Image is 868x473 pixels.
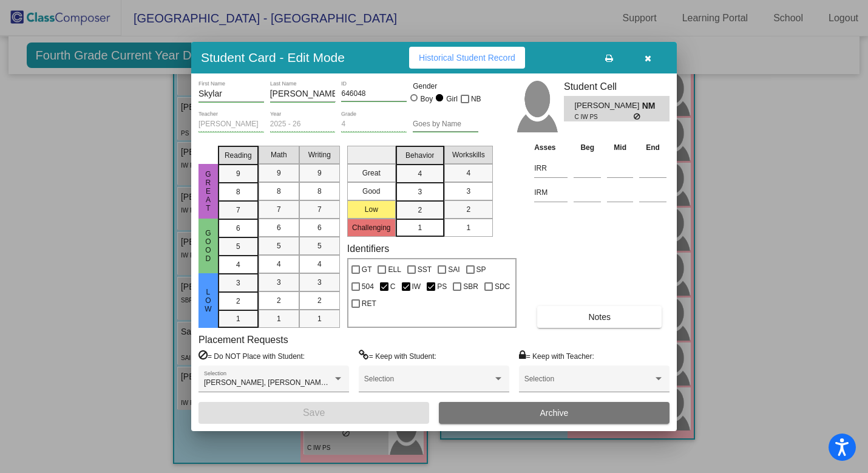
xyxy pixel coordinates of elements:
[236,168,240,179] span: 9
[236,259,240,270] span: 4
[390,279,396,294] span: C
[203,170,214,213] span: Great
[362,262,372,277] span: GT
[317,259,322,270] span: 4
[201,50,345,65] h3: Student Card - Edit Mode
[317,313,322,324] span: 1
[317,277,322,288] span: 3
[277,277,281,288] span: 3
[271,149,287,160] span: Math
[359,350,436,362] label: = Keep with Student:
[236,296,240,307] span: 2
[203,288,214,313] span: Low
[604,141,636,154] th: Mid
[198,402,429,424] button: Save
[270,120,336,129] input: year
[418,186,422,197] span: 3
[574,100,642,112] span: [PERSON_NAME]
[236,313,240,324] span: 1
[564,81,670,92] h3: Student Cell
[476,262,486,277] span: SP
[466,186,470,197] span: 3
[495,279,510,294] span: SDC
[642,100,659,112] span: NM
[537,306,662,328] button: Notes
[236,277,240,288] span: 3
[519,350,594,362] label: = Keep with Teacher:
[277,295,281,306] span: 2
[466,204,470,215] span: 2
[203,229,214,263] span: Good
[317,295,322,306] span: 2
[388,262,401,277] span: ELL
[277,313,281,324] span: 1
[317,240,322,251] span: 5
[277,204,281,215] span: 7
[420,94,433,104] div: Boy
[236,241,240,252] span: 5
[277,240,281,251] span: 5
[317,168,322,179] span: 9
[362,296,376,311] span: RET
[341,90,407,98] input: Enter ID
[418,222,422,233] span: 1
[540,408,569,418] span: Archive
[236,186,240,197] span: 8
[418,262,432,277] span: SST
[198,334,288,345] label: Placement Requests
[198,350,305,362] label: = Do NOT Place with Student:
[418,205,422,216] span: 2
[463,279,478,294] span: SBR
[534,183,568,202] input: assessment
[362,279,374,294] span: 504
[466,222,470,233] span: 1
[418,168,422,179] span: 4
[204,378,520,387] span: [PERSON_NAME], [PERSON_NAME], [PERSON_NAME], [PERSON_NAME], [PERSON_NAME]
[308,149,331,160] span: Writing
[225,150,252,161] span: Reading
[413,120,478,129] input: goes by name
[439,402,670,424] button: Archive
[531,141,571,154] th: Asses
[317,204,322,215] span: 7
[317,186,322,197] span: 8
[198,120,264,129] input: teacher
[574,112,633,121] span: C IW PS
[236,205,240,216] span: 7
[317,222,322,233] span: 6
[419,53,515,63] span: Historical Student Record
[534,159,568,177] input: assessment
[277,168,281,179] span: 9
[409,47,525,69] button: Historical Student Record
[277,186,281,197] span: 8
[347,243,389,254] label: Identifiers
[277,222,281,233] span: 6
[405,150,434,161] span: Behavior
[588,312,611,322] span: Notes
[236,223,240,234] span: 6
[413,81,478,92] mat-label: Gender
[277,259,281,270] span: 4
[466,168,470,179] span: 4
[471,92,481,106] span: NB
[412,279,421,294] span: IW
[446,94,458,104] div: Girl
[452,149,485,160] span: Workskills
[303,407,325,418] span: Save
[636,141,670,154] th: End
[448,262,459,277] span: SAI
[437,279,447,294] span: PS
[571,141,604,154] th: Beg
[341,120,407,129] input: grade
